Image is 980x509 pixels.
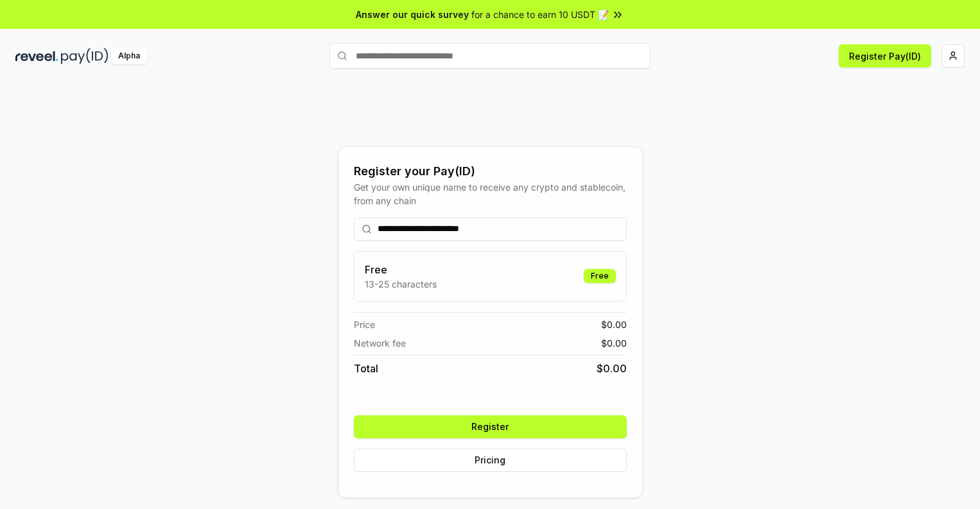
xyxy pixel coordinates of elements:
[354,361,378,376] span: Total
[354,162,627,180] div: Register your Pay(ID)
[111,48,147,64] div: Alpha
[365,262,437,277] h3: Free
[601,318,627,331] span: $ 0.00
[601,336,627,350] span: $ 0.00
[354,318,375,331] span: Price
[354,336,406,350] span: Network fee
[61,48,109,64] img: pay_id
[356,8,469,21] span: Answer our quick survey
[471,8,609,21] span: for a chance to earn 10 USDT 📝
[597,361,627,376] span: $ 0.00
[584,269,616,283] div: Free
[15,48,58,64] img: reveel_dark
[365,277,437,291] p: 13-25 characters
[354,415,627,438] button: Register
[354,180,627,207] div: Get your own unique name to receive any crypto and stablecoin, from any chain
[839,44,931,67] button: Register Pay(ID)
[354,449,627,472] button: Pricing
